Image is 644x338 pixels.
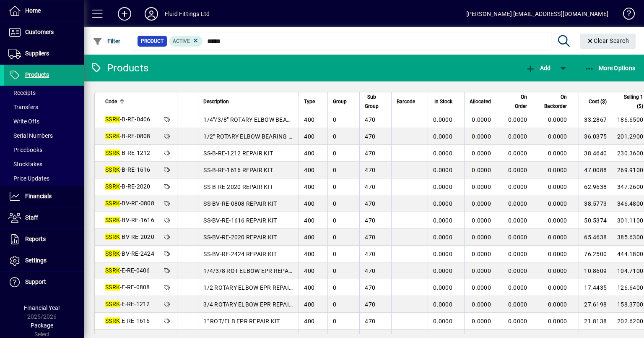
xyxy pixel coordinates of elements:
[4,207,84,228] a: Staff
[203,251,277,257] span: SS-BV-RE-2424 REPAIR KIT
[365,183,375,190] span: 470
[105,116,120,123] em: SSRK
[304,183,314,190] span: 400
[433,284,452,291] span: 0.0000
[365,251,375,257] span: 470
[433,97,460,106] div: In Stock
[579,162,612,178] td: 47.0088
[8,132,53,139] span: Serial Numbers
[397,97,423,106] div: Barcode
[4,128,84,143] a: Serial Numbers
[304,251,314,257] span: 400
[472,251,491,257] span: 0.0000
[508,267,527,274] span: 0.0000
[203,267,304,274] span: 1/4/3/8 ROT ELBOW EPR REPAIR KIT
[25,257,47,264] span: Settings
[617,92,643,111] span: Selling 1 ($)
[93,38,121,45] span: Filter
[8,147,42,153] span: Pricebooks
[523,60,553,76] button: Add
[333,301,336,308] span: 0
[579,313,612,330] td: 21.8138
[105,267,120,274] em: SSRK
[304,217,314,224] span: 400
[333,284,336,291] span: 0
[105,183,120,190] em: SSRK
[4,0,84,21] a: Home
[579,111,612,128] td: 33.2867
[203,200,277,207] span: SS-BV-RE-0808 REPAIR KIT
[508,133,527,140] span: 0.0000
[333,251,336,257] span: 0
[333,167,336,173] span: 0
[203,284,303,291] span: 1/2 ROTARY ELBOW EPR REPAIR KIT
[105,284,150,291] span: -E-RE-0808
[203,234,277,241] span: SS-BV-RE-2020 REPAIR KIT
[333,200,336,207] span: 0
[508,251,527,257] span: 0.0000
[472,167,491,173] span: 0.0000
[365,150,375,157] span: 470
[304,133,314,140] span: 400
[25,29,54,35] span: Customers
[433,318,452,325] span: 0.0000
[548,150,567,157] span: 0.0000
[433,251,452,257] span: 0.0000
[4,229,84,250] a: Reports
[580,34,636,49] button: Clear
[508,200,527,207] span: 0.0000
[472,150,491,157] span: 0.0000
[365,92,379,111] span: Sub Group
[105,317,120,324] em: SSRK
[105,317,150,324] span: -E-RE-1616
[548,200,567,207] span: 0.0000
[508,217,527,224] span: 0.0000
[4,186,84,207] a: Financials
[544,92,574,111] div: On Backorder
[304,200,314,207] span: 400
[579,296,612,313] td: 27.6198
[397,97,415,106] span: Barcode
[105,116,151,123] span: -B-RE-0406
[433,183,452,190] span: 0.0000
[4,114,84,128] a: Write Offs
[31,322,53,329] span: Package
[8,89,36,96] span: Receipts
[579,145,612,162] td: 38.4640
[90,61,148,75] div: Products
[105,250,154,257] span: -BV-RE-2424
[105,217,154,223] span: -BV-RE-1616
[472,116,491,123] span: 0.0000
[433,301,452,308] span: 0.0000
[508,301,527,308] span: 0.0000
[365,167,375,173] span: 470
[203,318,280,325] span: 1" ROT/ELB EPR REPAIR KIT
[8,118,39,125] span: Write Offs
[582,60,638,76] button: More Options
[508,116,527,123] span: 0.0000
[365,200,375,207] span: 470
[548,267,567,274] span: 0.0000
[548,284,567,291] span: 0.0000
[365,318,375,325] span: 470
[105,301,120,307] em: SSRK
[365,133,375,140] span: 470
[25,50,49,57] span: Suppliers
[304,234,314,241] span: 400
[508,318,527,325] span: 0.0000
[304,167,314,173] span: 400
[203,97,293,106] div: Description
[304,301,314,308] span: 400
[105,284,120,291] em: SSRK
[333,267,336,274] span: 0
[105,149,151,156] span: -B-RE-1212
[466,7,608,21] div: [PERSON_NAME] [EMAIL_ADDRESS][DOMAIN_NAME]
[544,92,567,111] span: On Backorder
[173,38,190,44] span: Active
[105,233,120,240] em: SSRK
[579,246,612,262] td: 76.2500
[579,178,612,195] td: 62.9638
[508,92,535,111] div: On Order
[304,97,315,106] span: Type
[472,234,491,241] span: 0.0000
